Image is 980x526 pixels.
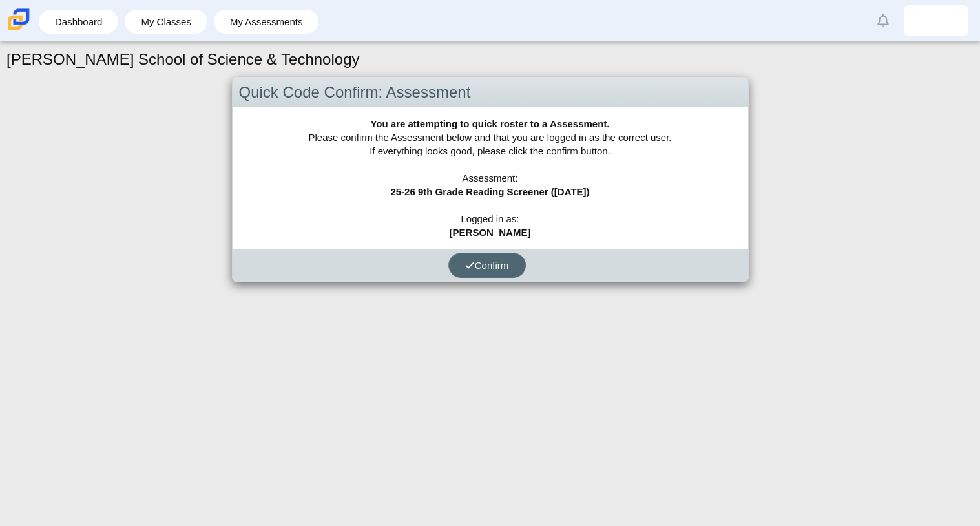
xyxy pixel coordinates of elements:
a: My Assessments [220,10,313,34]
b: [PERSON_NAME] [450,227,531,238]
div: Quick Code Confirm: Assessment [233,78,748,108]
b: You are attempting to quick roster to a Assessment. [370,118,609,129]
span: Confirm [465,260,509,271]
button: Confirm [448,253,526,278]
div: Please confirm the Assessment below and that you are logged in as the correct user. If everything... [233,107,748,249]
a: tayja.rowsey.YGr98E [904,5,968,36]
img: tayja.rowsey.YGr98E [926,10,946,31]
a: Dashboard [45,10,112,34]
b: 25-26 9th Grade Reading Screener ([DATE]) [390,186,589,197]
img: Carmen School of Science & Technology [5,6,32,33]
a: Carmen School of Science & Technology [5,24,32,35]
a: My Classes [131,10,201,34]
a: Alerts [869,6,897,35]
h1: [PERSON_NAME] School of Science & Technology [6,48,360,70]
